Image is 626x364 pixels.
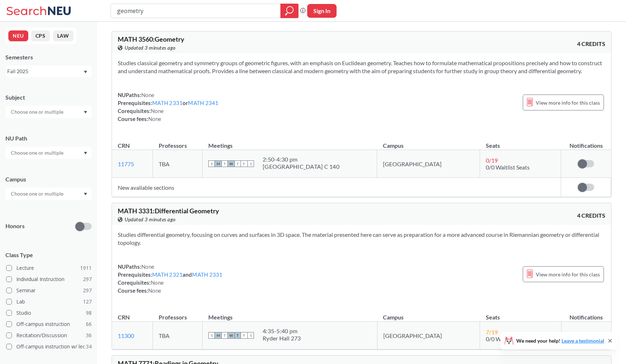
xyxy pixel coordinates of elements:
div: Subject [5,93,92,101]
span: 4 CREDITS [577,40,605,48]
svg: Dropdown arrow [84,71,87,74]
div: [GEOGRAPHIC_DATA] C 140 [263,163,339,170]
svg: Dropdown arrow [84,193,87,196]
span: None [141,92,154,98]
input: Class, professor, course number, "phrase" [116,5,275,17]
span: None [148,287,161,294]
span: S [247,160,254,167]
span: Updated 3 minutes ago [125,44,176,52]
label: Recitation/Discussion [6,331,92,340]
div: CRN [118,313,130,321]
span: 66 [86,320,92,328]
div: Semesters [5,53,92,61]
div: NU Path [5,134,92,142]
span: S [208,160,215,167]
label: Individual Instruction [6,275,92,284]
span: M [215,160,221,167]
section: Studies classical geometry and symmetry groups of geometric figures, with an emphasis on Euclidea... [118,59,605,75]
svg: magnifying glass [285,6,294,16]
th: Seats [480,134,561,150]
span: Updated 3 minutes ago [125,216,176,223]
span: 127 [83,298,92,306]
span: None [151,108,164,114]
button: CPS [31,30,50,41]
a: Leave a testimonial [562,338,604,344]
label: Studio [6,308,92,318]
a: 11775 [118,160,134,167]
th: Meetings [203,306,377,322]
span: F [241,160,247,167]
input: Choose one or multiple [7,148,68,157]
span: 0 / 19 [486,157,498,164]
th: Notifications [561,134,611,150]
span: 7 / 19 [486,329,498,335]
td: TBA [153,150,203,178]
div: Campus [5,175,92,183]
span: T [221,160,228,167]
a: MATH 2331 [192,271,222,278]
input: Choose one or multiple [7,108,68,116]
span: 0/0 Waitlist Seats [486,164,530,171]
label: Off-campus instruction w/ lec [6,342,92,351]
th: Campus [377,134,480,150]
span: F [241,332,247,339]
a: MATH 2321 [152,271,183,278]
label: Off-campus instruction [6,319,92,329]
span: Class Type [5,251,92,259]
span: 34 [86,343,92,351]
input: Choose one or multiple [7,189,68,198]
span: 1911 [80,264,92,272]
a: 11300 [118,332,134,339]
span: 4 CREDITS [577,212,605,219]
section: Studies differential geometry, focusing on curves and surfaces in 3D space. The material presente... [118,231,605,247]
span: W [228,160,234,167]
th: Campus [377,306,480,322]
div: 2:50 - 4:30 pm [263,156,339,163]
span: S [208,332,215,339]
label: Seminar [6,286,92,295]
span: None [151,279,164,286]
span: M [215,332,221,339]
td: New available sections [112,178,561,197]
p: Honors [5,222,25,230]
span: S [247,332,254,339]
label: Lab [6,297,92,306]
a: MATH 2331 [152,100,183,106]
div: CRN [118,142,130,150]
span: T [221,332,228,339]
span: View more info for this class [536,98,600,107]
div: Dropdown arrow [5,106,92,118]
button: LAW [53,30,74,41]
th: Professors [153,306,203,322]
span: MATH 3560 : Geometry [118,35,184,43]
div: Fall 2025Dropdown arrow [5,66,92,77]
span: 0/0 Waitlist Seats [486,335,530,342]
th: Meetings [203,134,377,150]
td: TBA [153,322,203,350]
span: 36 [86,331,92,339]
th: Seats [480,306,561,322]
th: Professors [153,134,203,150]
span: None [148,116,161,122]
svg: Dropdown arrow [84,152,87,155]
div: 4:35 - 5:40 pm [263,327,301,335]
span: W [228,332,234,339]
span: We need your help! [516,338,604,343]
div: NUPaths: Prerequisites: and Corequisites: Course fees: [118,263,223,294]
svg: Dropdown arrow [84,111,87,114]
a: MATH 2341 [188,100,218,106]
button: Sign In [307,4,337,18]
td: [GEOGRAPHIC_DATA] [377,150,480,178]
div: NUPaths: Prerequisites: or Corequisites: Course fees: [118,91,219,123]
th: Notifications [561,306,611,322]
div: Dropdown arrow [5,147,92,159]
span: None [141,263,154,270]
span: MATH 3331 : Differential Geometry [118,207,219,215]
div: magnifying glass [280,4,299,18]
td: [GEOGRAPHIC_DATA] [377,322,480,350]
label: Lecture [6,263,92,273]
div: Fall 2025 [7,67,83,75]
span: T [234,332,241,339]
span: T [234,160,241,167]
span: 297 [83,286,92,294]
